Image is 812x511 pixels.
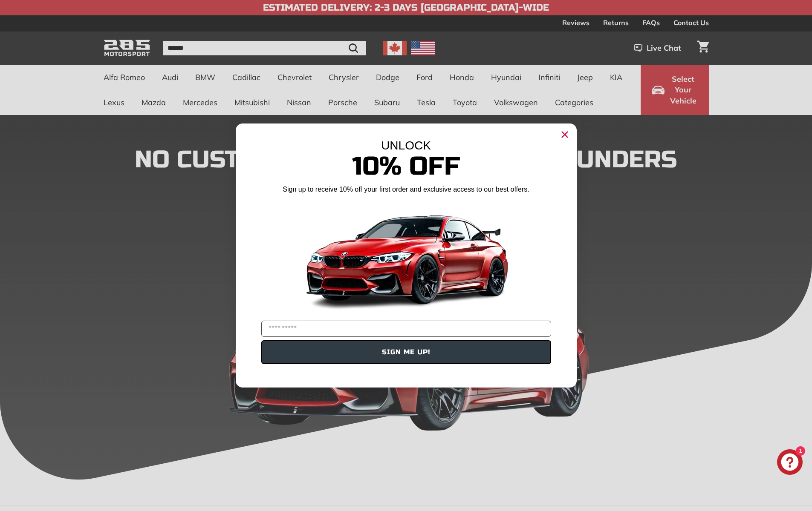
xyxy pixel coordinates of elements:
[381,139,431,152] span: UNLOCK
[558,128,572,141] button: Close dialog
[261,340,551,364] button: SIGN ME UP!
[300,198,513,317] img: Banner showing BMW 4 Series Body kit
[283,186,529,193] span: Sign up to receive 10% off your first order and exclusive access to our best offers.
[352,151,460,182] span: 10% Off
[774,449,805,477] inbox-online-store-chat: Shopify online store chat
[261,321,551,337] input: YOUR EMAIL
